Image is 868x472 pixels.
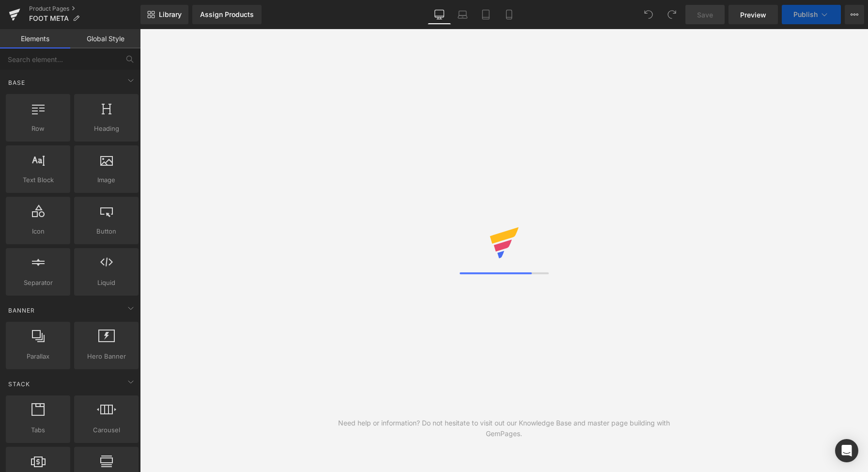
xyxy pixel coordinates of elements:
span: Row [9,124,67,134]
span: Save [697,10,713,20]
span: FOOT META [29,15,69,22]
a: Tablet [474,5,497,24]
span: Hero Banner [77,351,136,362]
span: Parallax [9,351,67,362]
span: Heading [77,124,136,134]
span: Base [7,78,26,87]
span: Preview [740,10,766,20]
span: Stack [7,379,31,389]
a: Preview [728,5,778,24]
span: Publish [793,11,818,18]
span: Image [77,175,136,185]
span: Library [159,10,182,19]
button: Publish [782,5,841,24]
div: Assign Products [200,11,254,18]
a: Product Pages [29,5,140,13]
button: Undo [639,5,658,24]
span: Banner [7,306,36,315]
span: Carousel [77,425,136,435]
span: Icon [9,226,67,236]
a: Mobile [497,5,521,24]
a: Global Style [70,29,140,48]
a: Laptop [451,5,474,24]
a: Desktop [428,5,451,24]
span: Liquid [77,278,136,288]
a: New Library [140,5,188,24]
span: Text Block [9,175,67,185]
span: Tabs [9,425,67,435]
div: Open Intercom Messenger [835,439,858,462]
button: Redo [662,5,682,24]
span: Button [77,226,136,236]
button: More [845,5,864,24]
span: Separator [9,278,67,288]
div: Need help or information? Do not hesitate to visit out our Knowledge Base and master page buildin... [322,418,686,439]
